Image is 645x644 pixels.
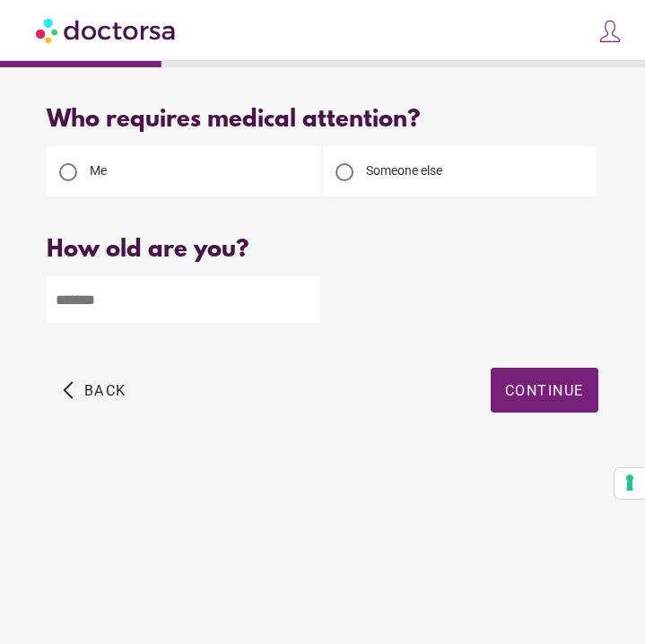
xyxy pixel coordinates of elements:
span: Me [90,163,107,178]
div: Who requires medical attention? [47,107,597,135]
span: Continue [505,382,584,399]
button: Continue [491,368,598,413]
button: arrow_back_ios Back [56,368,134,413]
img: icons8-customer-100.png [597,19,623,44]
div: How old are you? [47,237,597,265]
button: Your consent preferences for tracking technologies [614,468,645,499]
span: Back [84,382,126,399]
img: Doctorsa.com [36,10,178,50]
span: Someone else [366,163,442,178]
